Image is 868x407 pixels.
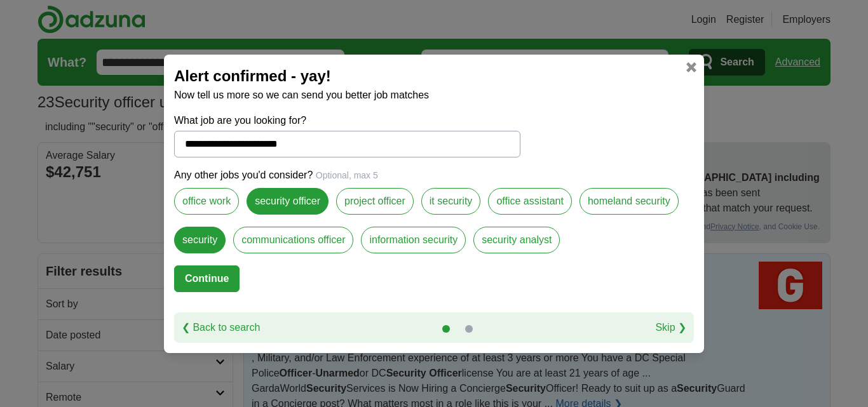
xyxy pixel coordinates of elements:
[580,188,679,215] label: homeland security
[361,227,466,253] label: information security
[174,65,694,88] h2: Alert confirmed - yay!
[233,227,353,253] label: communications officer
[174,188,239,215] label: office work
[316,170,378,180] span: Optional, max 5
[336,188,414,215] label: project officer
[174,113,520,128] label: What job are you looking for?
[174,88,694,103] p: Now tell us more so we can send you better job matches
[174,265,240,292] button: Continue
[174,168,694,183] p: Any other jobs you'd consider?
[655,320,686,335] a: Skip ❯
[174,227,226,253] label: security
[247,188,329,215] label: security officer
[421,188,481,215] label: it security
[488,188,572,215] label: office assistant
[182,320,260,335] a: ❮ Back to search
[473,227,560,253] label: security analyst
